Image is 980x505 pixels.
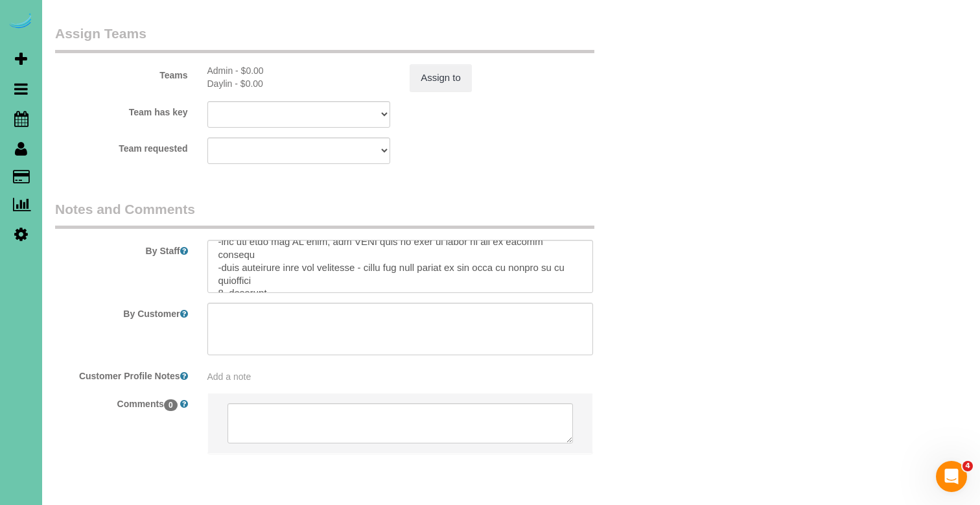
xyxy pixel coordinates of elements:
[45,240,198,257] label: By Staff
[207,77,391,90] div: 2 hours x $0.00/hour
[45,64,198,82] label: Teams
[207,371,251,382] span: Add a note
[164,399,178,411] span: 0
[962,461,973,471] span: 4
[207,64,391,77] div: 2 hours x $0.00/hour
[410,64,472,91] button: Assign to
[45,137,198,155] label: Team requested
[45,303,198,320] label: By Customer
[45,101,198,119] label: Team has key
[55,24,594,53] legend: Assign Teams
[55,200,594,229] legend: Notes and Comments
[45,365,198,382] label: Customer Profile Notes
[8,13,34,31] img: Automaid Logo
[936,461,967,492] iframe: Intercom live chat
[45,393,198,410] label: Comments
